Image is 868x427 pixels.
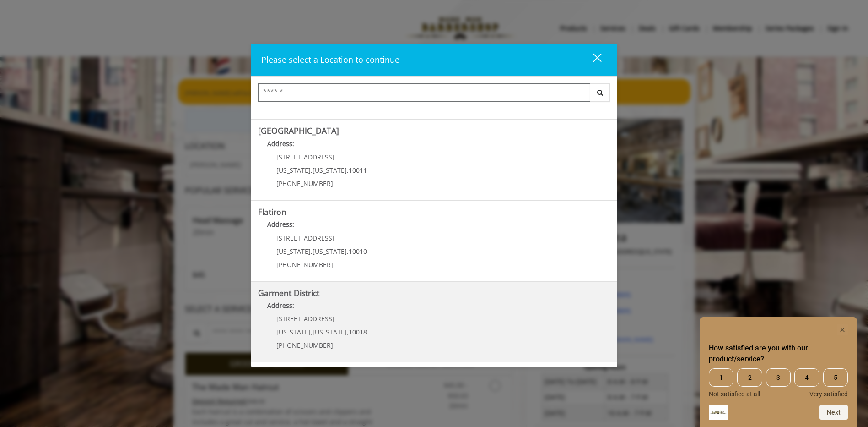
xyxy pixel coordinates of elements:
span: [US_STATE] [276,247,311,256]
span: [US_STATE] [313,328,347,336]
span: Please select a Location to continue [261,54,399,65]
span: , [347,247,349,256]
b: Flatiron [258,206,286,217]
div: How satisfied are you with our product/service? Select an option from 1 to 5, with 1 being Not sa... [709,324,848,420]
b: Address: [267,220,294,229]
span: , [347,328,349,336]
span: , [311,166,313,175]
span: [PHONE_NUMBER] [276,341,333,350]
button: Next question [819,405,848,420]
span: 1 [709,368,733,387]
span: 10011 [349,166,367,175]
div: close dialog [582,53,601,66]
h2: How satisfied are you with our product/service? Select an option from 1 to 5, with 1 being Not sa... [709,343,848,365]
span: [US_STATE] [313,166,347,175]
span: [STREET_ADDRESS] [276,153,334,161]
span: 3 [766,368,791,387]
span: , [311,328,313,336]
input: Search Center [258,83,590,102]
span: [US_STATE] [276,166,311,175]
b: Garment District [258,287,319,298]
span: [PHONE_NUMBER] [276,260,333,269]
span: [STREET_ADDRESS] [276,314,334,323]
span: [PHONE_NUMBER] [276,179,333,188]
b: Address: [267,139,294,148]
div: How satisfied are you with our product/service? Select an option from 1 to 5, with 1 being Not sa... [709,368,848,398]
span: , [311,247,313,256]
span: 2 [737,368,762,387]
b: [GEOGRAPHIC_DATA] [258,125,339,136]
span: [STREET_ADDRESS] [276,234,334,242]
span: [US_STATE] [276,328,311,336]
span: [US_STATE] [313,247,347,256]
button: Hide survey [837,324,848,335]
div: Center Select [258,83,610,106]
span: , [347,166,349,175]
span: 4 [794,368,819,387]
span: Very satisfied [809,390,848,398]
span: 10010 [349,247,367,256]
b: Address: [267,301,294,310]
span: 5 [823,368,848,387]
span: 10018 [349,328,367,336]
button: close dialog [576,50,607,69]
i: Search button [595,89,605,96]
span: Not satisfied at all [709,390,760,398]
